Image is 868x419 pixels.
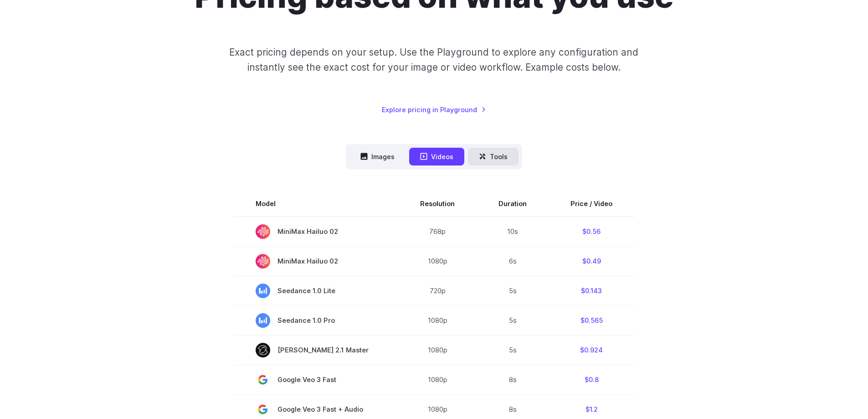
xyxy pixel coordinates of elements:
[256,372,376,387] span: Google Veo 3 Fast
[477,246,549,276] td: 6s
[549,365,634,394] td: $0.8
[398,217,477,247] td: 768p
[549,335,634,365] td: $0.924
[398,191,477,217] th: Resolution
[398,335,477,365] td: 1080p
[256,224,376,239] span: MiniMax Hailuo 02
[477,335,549,365] td: 5s
[477,305,549,335] td: 5s
[234,191,398,217] th: Model
[382,104,486,115] a: Explore pricing in Playground
[477,276,549,305] td: 5s
[398,276,477,305] td: 720p
[398,305,477,335] td: 1080p
[549,217,634,247] td: $0.56
[477,191,549,217] th: Duration
[256,343,376,357] span: [PERSON_NAME] 2.1 Master
[549,191,634,217] th: Price / Video
[398,365,477,394] td: 1080p
[398,246,477,276] td: 1080p
[256,313,376,328] span: Seedance 1.0 Pro
[256,254,376,269] span: MiniMax Hailuo 02
[549,305,634,335] td: $0.565
[349,148,406,166] button: Images
[549,246,634,276] td: $0.49
[256,284,376,298] span: Seedance 1.0 Lite
[477,365,549,394] td: 8s
[212,45,656,75] p: Exact pricing depends on your setup. Use the Playground to explore any configuration and instantl...
[409,148,464,166] button: Videos
[549,276,634,305] td: $0.143
[468,148,519,166] button: Tools
[256,402,376,417] span: Google Veo 3 Fast + Audio
[477,217,549,247] td: 10s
